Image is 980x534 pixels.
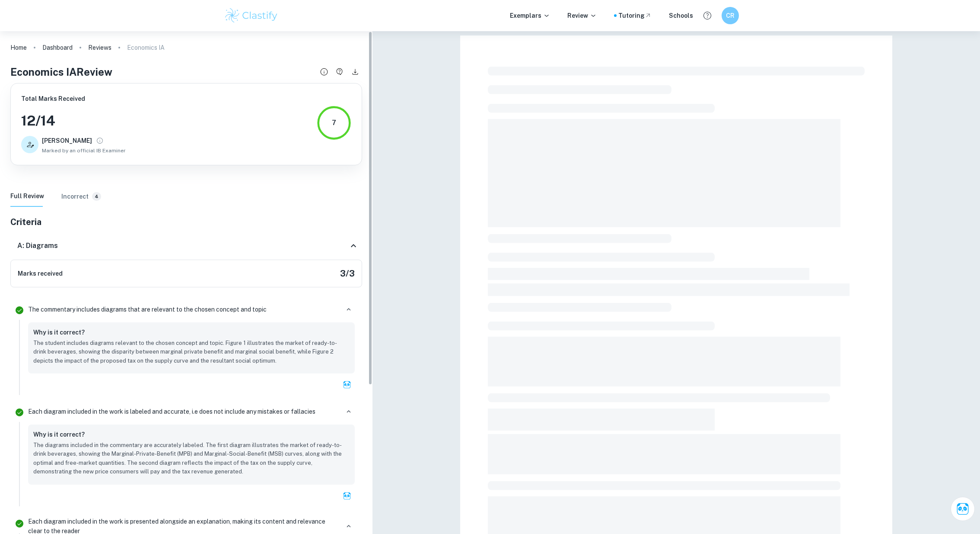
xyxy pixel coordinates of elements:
[343,380,351,389] img: clai.svg
[10,42,27,54] a: Home
[42,147,126,154] span: Marked by an official IB Examiner
[722,7,739,24] button: CR
[21,110,126,131] h3: 12 / 14
[94,135,106,147] button: View full profile
[333,65,347,79] button: Have a questions about this review?
[10,186,44,207] button: Full Review
[725,11,735,20] h6: CR
[567,11,597,20] p: Review
[92,193,101,200] span: 4
[10,64,112,80] h4: Economics IA Review
[33,339,350,365] p: The student includes diagrams relevant to the chosen concept and topic. Figure 1 illustrates the ...
[332,118,336,128] div: 7
[14,518,25,529] svg: Correct
[340,267,355,280] h5: 3 / 3
[618,11,652,20] a: Tutoring
[28,407,315,416] p: Each diagram included in the work is labeled and accurate, i.e does not include any mistakes or f...
[28,305,267,314] p: The commentary includes diagrams that are relevant to the chosen concept and topic
[10,232,362,260] div: A: Diagrams
[339,488,355,504] button: Ask Clai
[343,492,351,500] img: clai.svg
[348,65,362,79] button: Download
[951,497,975,521] button: Ask Clai
[17,241,58,251] h6: A: Diagrams
[127,43,165,52] p: Economics IA
[33,430,85,439] h6: Why is it correct?
[33,441,350,476] p: The diagrams included in the commentary are accurately labeled. The first diagram illustrates the...
[42,136,92,145] h6: [PERSON_NAME]
[42,42,73,54] a: Dashboard
[18,269,63,278] h6: Marks received
[339,377,355,392] button: Ask Clai
[669,11,693,20] a: Schools
[61,192,89,201] h6: Incorrect
[510,11,550,20] p: Exemplars
[10,216,362,228] h5: Criteria
[33,328,85,337] h6: Why is it correct?
[14,305,25,315] svg: Correct
[21,94,126,103] h6: Total Marks Received
[224,7,279,24] img: Clastify logo
[88,42,111,54] a: Reviews
[317,65,331,79] button: Review details
[14,407,25,418] svg: Correct
[700,8,715,23] button: Help and Feedback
